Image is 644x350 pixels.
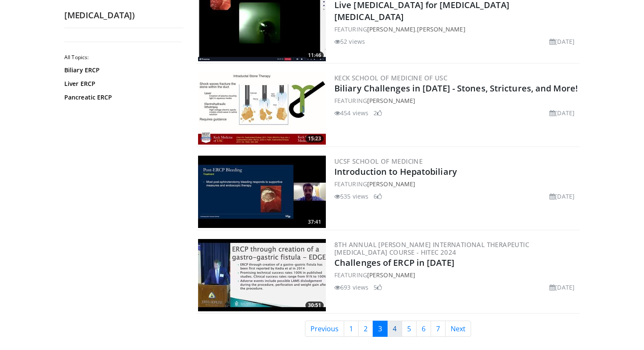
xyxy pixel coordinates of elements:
li: 454 views [334,108,368,117]
li: [DATE] [549,108,575,117]
li: 52 views [334,37,365,46]
a: 37:41 [198,156,326,228]
a: 30:51 [198,239,326,311]
span: 15:23 [305,135,324,142]
div: FEATURING [334,179,578,188]
img: d1b1a251-d710-4ff6-90e2-a47068157874.300x170_q85_crop-smart_upscale.jpg [198,239,326,311]
li: 535 views [334,192,368,201]
a: Keck School of Medicine of USC [334,74,447,82]
li: 5 [374,283,382,292]
div: FEATURING , [334,25,578,34]
a: 1 [344,321,359,337]
a: Challenges of ERCP in [DATE] [334,257,454,268]
a: [PERSON_NAME] [367,271,415,279]
a: 5 [402,321,417,337]
a: Biliary ERCP [64,66,179,74]
a: Introduction to Hepatobiliary [334,166,457,177]
a: 15:23 [198,72,326,145]
a: 8th Annual [PERSON_NAME] International Therapeutic [MEDICAL_DATA] Course - HITEC 2024 [334,240,529,256]
img: 67fa678f-adbf-4cff-8919-827646b361a9.300x170_q85_crop-smart_upscale.jpg [198,156,326,228]
a: [PERSON_NAME] [367,180,415,188]
span: 37:41 [305,218,324,226]
li: [DATE] [549,37,575,46]
a: Biliary Challenges in [DATE] - Stones, Strictures, and More! [334,83,578,94]
a: 7 [431,321,446,337]
li: [DATE] [549,283,575,292]
nav: Search results pages [196,321,580,337]
a: 4 [387,321,402,337]
h2: All Topics: [64,54,181,61]
a: Pancreatic ERCP [64,93,179,102]
span: 30:51 [305,302,324,309]
li: 2 [374,108,382,117]
a: [PERSON_NAME] [367,97,415,105]
a: [PERSON_NAME] [367,25,415,33]
a: [PERSON_NAME] [417,25,465,33]
span: 11:46 [305,51,324,59]
li: [DATE] [549,192,575,201]
a: UCSF School of Medicine [334,157,423,165]
div: FEATURING [334,96,578,105]
li: 6 [374,192,382,201]
h2: [MEDICAL_DATA]) [64,10,184,21]
div: FEATURING [334,270,578,279]
a: Next [445,321,471,337]
li: 693 views [334,283,368,292]
img: 434bc561-f00a-4156-be31-bc1d80b9ceeb.300x170_q85_crop-smart_upscale.jpg [198,72,326,145]
a: 6 [416,321,431,337]
a: Previous [305,321,344,337]
a: 3 [373,321,388,337]
a: Liver ERCP [64,80,179,88]
a: 2 [358,321,373,337]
